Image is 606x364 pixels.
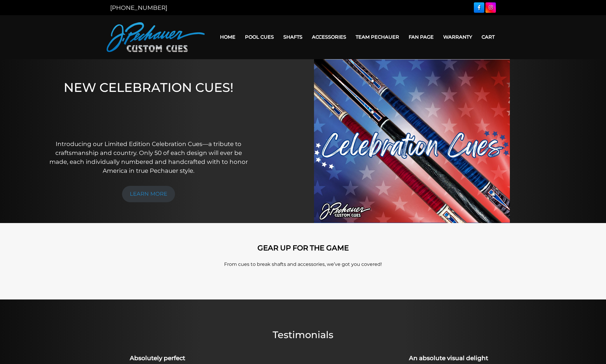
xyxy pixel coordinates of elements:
h1: NEW CELEBRATION CUES! [49,80,249,131]
strong: GEAR UP FOR THE GAME [257,244,349,252]
a: Accessories [307,29,351,45]
h3: An absolute visual delight [306,354,591,363]
a: Cart [477,29,499,45]
p: Introducing our Limited Edition Celebration Cues—a tribute to craftsmanship and country. Only 50 ... [49,139,249,175]
a: [PHONE_NUMBER] [110,4,167,11]
a: LEARN MORE [122,186,175,202]
a: Home [215,29,240,45]
p: From cues to break shafts and accessories, we’ve got you covered! [133,261,473,268]
h3: Absolutely perfect [15,354,300,363]
a: Team Pechauer [351,29,404,45]
a: Shafts [279,29,307,45]
img: Pechauer Custom Cues [107,22,205,52]
a: Pool Cues [240,29,279,45]
a: Warranty [438,29,477,45]
a: Fan Page [404,29,438,45]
